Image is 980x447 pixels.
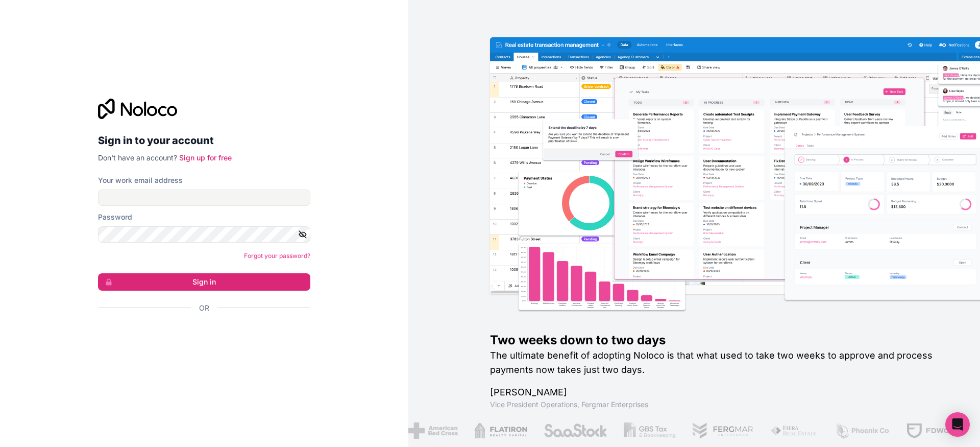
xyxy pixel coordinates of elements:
[770,422,818,439] img: /assets/fiera-fwj2N5v4.png
[835,422,890,439] img: /assets/phoenix-BREaitsQ.png
[490,399,947,410] h1: Vice President Operations , Fergmar Enterprises
[179,153,232,162] a: Sign up for free
[408,422,458,439] img: /assets/american-red-cross-BAupjrZR.png
[199,303,209,313] span: Or
[490,385,947,399] h1: [PERSON_NAME]
[98,273,310,291] button: Sign in
[945,412,970,437] div: Open Intercom Messenger
[543,422,607,439] img: /assets/saastock-C6Zbiodz.png
[474,422,527,439] img: /assets/flatiron-C8eUkumj.png
[98,175,183,185] label: Your work email address
[98,226,310,243] input: Password
[490,332,947,348] h1: Two weeks down to two days
[98,212,132,222] label: Password
[244,252,310,260] a: Forgot your password?
[905,422,965,439] img: /assets/fdworks-Bi04fVtw.png
[98,153,177,162] span: Don't have an account?
[98,190,310,206] input: Email address
[490,348,947,377] h2: The ultimate benefit of adopting Noloco is that what used to take two weeks to approve and proces...
[98,131,310,150] h2: Sign in to your account
[624,422,676,439] img: /assets/gbstax-C-GtDUiK.png
[93,324,307,347] iframe: Sign in with Google Button
[692,422,754,439] img: /assets/fergmar-CudnrXN5.png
